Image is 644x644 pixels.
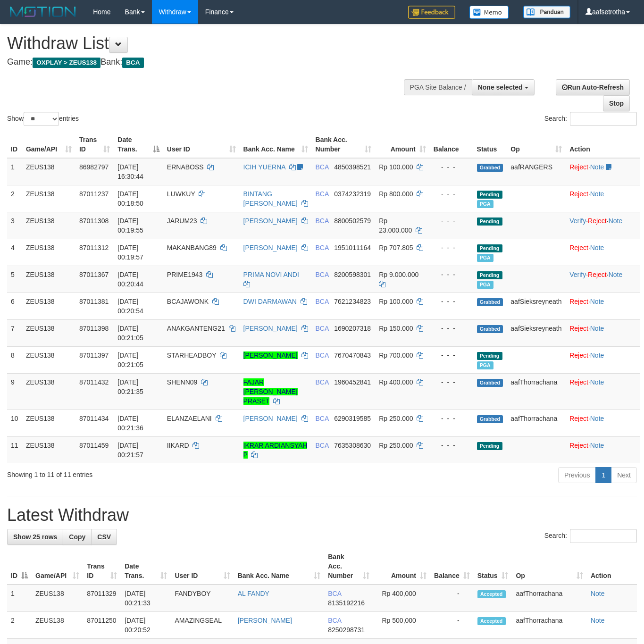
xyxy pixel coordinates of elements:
span: Marked by aafanarl [477,200,493,208]
span: [DATE] 00:21:36 [117,415,143,432]
span: JARUM23 [167,217,197,225]
td: ZEUS138 [32,585,83,612]
span: BCA [316,217,329,225]
span: BCA [328,617,341,624]
span: LUWKUY [167,190,195,198]
a: Reject [569,415,588,422]
td: 9 [7,373,22,410]
th: Balance: activate to sort column ascending [430,548,474,585]
th: Bank Acc. Name: activate to sort column ascending [240,131,312,158]
a: Reject [569,190,588,198]
th: Date Trans.: activate to sort column descending [114,131,163,158]
th: Action [566,131,640,158]
td: 6 [7,293,22,319]
td: ZEUS138 [22,266,75,293]
span: Rp 250.000 [379,415,413,422]
th: Status: activate to sort column ascending [474,548,512,585]
span: Copy [69,533,85,541]
div: - - - [434,441,469,450]
span: Copy 8800502579 to clipboard [334,217,371,225]
a: Note [591,590,605,597]
span: Copy 6290319585 to clipboard [334,415,371,422]
td: · · [566,266,640,293]
td: · [566,239,640,266]
span: 86982797 [79,163,109,171]
td: · [566,373,640,410]
select: Showentries [24,112,59,126]
td: 5 [7,266,22,293]
span: Copy 7621234823 to clipboard [334,298,371,305]
span: Rp 250.000 [379,442,413,449]
span: BCA [316,271,329,278]
span: Copy 1951011164 to clipboard [334,244,371,251]
th: Trans ID: activate to sort column ascending [83,548,121,585]
td: · [566,185,640,212]
th: Amount: activate to sort column ascending [375,131,429,158]
a: Show 25 rows [7,529,63,545]
th: Game/API: activate to sort column ascending [32,548,83,585]
a: Verify [569,271,586,278]
label: Show entries [7,112,79,126]
span: PRIME1943 [167,271,202,278]
td: aafSieksreyneath [507,293,566,319]
span: BCAJAWONK [167,298,209,305]
span: Show 25 rows [13,533,57,541]
td: ZEUS138 [22,410,75,436]
a: PRIMA NOVI ANDI [243,271,299,278]
span: Copy 8250298731 to clipboard [328,626,365,634]
td: ZEUS138 [22,212,75,239]
td: aafSieksreyneath [507,319,566,346]
a: Stop [603,95,630,111]
td: 87011329 [83,585,121,612]
span: 87011237 [79,190,109,198]
a: Note [590,415,604,422]
a: [PERSON_NAME] [243,325,298,332]
input: Search: [570,112,637,126]
a: Previous [558,467,596,483]
div: - - - [434,297,469,306]
td: FANDYBOY [171,585,234,612]
span: [DATE] 00:19:57 [117,244,143,261]
td: Rp 400,000 [373,585,430,612]
span: Rp 23.000.000 [379,217,412,234]
a: Note [590,163,604,171]
span: 87011367 [79,271,109,278]
span: 87011459 [79,442,109,449]
span: [DATE] 00:20:54 [117,298,143,315]
td: · · [566,212,640,239]
th: Bank Acc. Number: activate to sort column ascending [324,548,373,585]
a: Reject [569,163,588,171]
a: Note [609,271,623,278]
span: Accepted [477,617,506,625]
td: ZEUS138 [22,239,75,266]
td: · [566,346,640,373]
td: 8 [7,346,22,373]
span: [DATE] 00:18:50 [117,190,143,207]
td: 1 [7,158,22,185]
span: Copy 8135192216 to clipboard [328,599,365,607]
td: ZEUS138 [32,612,83,639]
td: ZEUS138 [22,185,75,212]
span: Rp 100.000 [379,298,413,305]
a: [PERSON_NAME] [243,244,298,251]
td: aafRANGERS [507,158,566,185]
span: Marked by aafanarl [477,254,493,262]
td: AMAZINGSEAL [171,612,234,639]
div: - - - [434,414,469,423]
td: - [430,585,474,612]
span: Pending [477,442,502,450]
a: Reject [569,351,588,359]
td: 11 [7,436,22,463]
span: BCA [316,163,329,171]
td: aafThorrachana [512,612,586,639]
span: [DATE] 00:21:05 [117,325,143,342]
span: Pending [477,352,502,360]
span: BCA [122,58,143,68]
a: [PERSON_NAME] [243,415,298,422]
th: Op: activate to sort column ascending [512,548,586,585]
th: Date Trans.: activate to sort column ascending [121,548,171,585]
span: Marked by aafanarl [477,281,493,289]
span: Copy 4850398521 to clipboard [334,163,371,171]
span: Accepted [477,590,506,598]
a: Note [590,298,604,305]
